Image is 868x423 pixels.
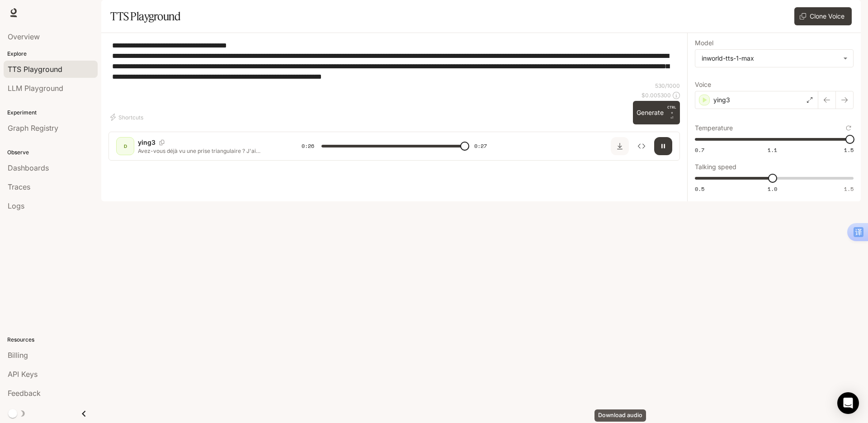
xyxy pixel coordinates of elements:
[695,146,704,154] span: 0.7
[655,82,680,90] p: 530 / 1000
[695,125,733,131] p: Temperature
[611,137,629,155] button: Download audio
[695,81,711,88] p: Voice
[642,91,671,99] p: $ 0.005300
[695,50,853,67] div: inworld-tts-1-max
[695,164,736,170] p: Talking speed
[702,54,839,63] div: inworld-tts-1-max
[108,110,147,124] button: Shortcuts
[695,40,713,46] p: Model
[794,7,852,25] button: Clone Voice
[844,185,854,193] span: 1.5
[837,392,859,414] div: Open Intercom Messenger
[768,146,777,154] span: 1.1
[138,138,156,147] p: ying3
[474,142,487,151] span: 0:27
[633,101,680,124] button: GenerateCTRL +⏎
[302,142,314,151] span: 0:26
[667,105,676,115] p: CTRL +
[844,123,854,133] button: Reset to default
[632,137,651,155] button: Inspect
[110,7,180,25] h1: TTS Playground
[156,140,168,145] button: Copy Voice ID
[713,95,730,105] p: ying3
[594,409,646,422] div: Download audio
[667,105,676,121] p: ⏎
[118,139,132,153] div: D
[844,146,854,154] span: 1.5
[138,147,280,155] p: Avez-vous déjà vu une prise triangulaire ? J'ai définitivement abandonné les anciennes prises. Ce...
[695,185,704,193] span: 0.5
[768,185,777,193] span: 1.0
